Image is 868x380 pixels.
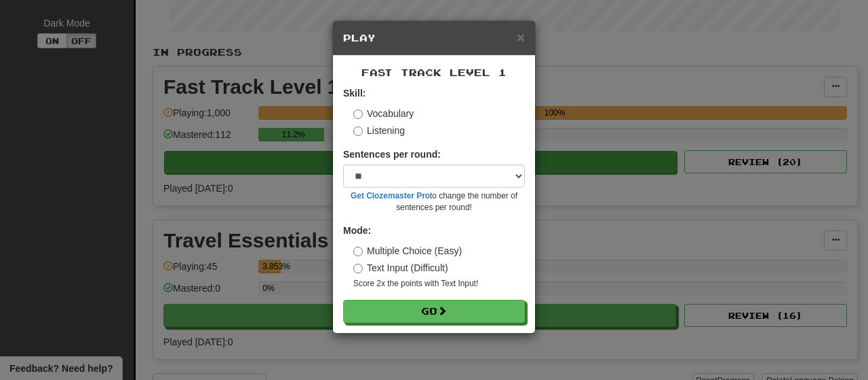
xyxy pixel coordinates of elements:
label: Vocabulary [353,107,414,120]
label: Text Input (Difficult) [353,261,448,275]
small: Score 2x the points with Text Input ! [353,278,525,290]
input: Text Input (Difficult) [353,264,363,273]
label: Sentences per round: [343,148,441,161]
strong: Mode: [343,225,371,236]
span: Fast Track Level 1 [361,67,507,78]
button: Go [343,300,525,323]
input: Vocabulary [353,109,363,119]
label: Listening [353,124,405,137]
input: Listening [353,126,363,136]
h5: Play [343,31,525,45]
span: × [517,29,525,45]
small: to change the number of sentences per round! [343,190,525,213]
button: Close [517,30,525,44]
input: Multiple Choice (Easy) [353,247,363,256]
a: Get Clozemaster Pro [351,191,430,201]
label: Multiple Choice (Easy) [353,244,462,258]
strong: Skill: [343,88,366,99]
